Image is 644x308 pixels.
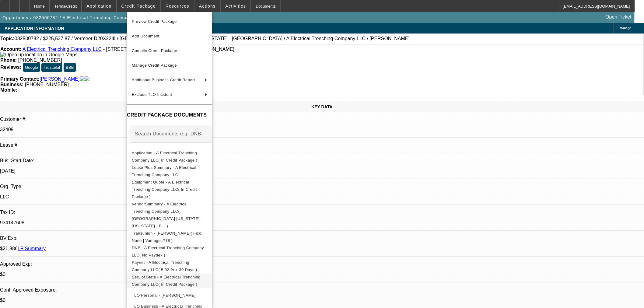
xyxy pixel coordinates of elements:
[132,165,196,177] span: Lease Plus Summary - A Electrical Trenching Company LLC
[127,229,212,244] button: Transunion - Guidry, Johnnie( Fico: None | Vantage :778 )
[132,78,195,82] span: Additional Business Credit Report
[132,260,197,272] span: Paynet - A Electrical Trenching Company LLC( 5.92 % > 30 Days )
[127,178,212,200] button: Equipment Quote - A Electrical Trenching Company LLC( In Credit Package )
[127,273,212,288] button: Sec. of State - A Electrical Trenching Company LLC( In Credit Package )
[132,92,172,97] span: Exclude TLO Incident
[132,63,177,68] span: Manage Credit Package
[132,275,201,286] span: Sec. of State - A Electrical Trenching Company LLC( In Credit Package )
[127,244,212,259] button: DNB - A Electrical Trenching Company LLC( No Paydex )
[127,149,212,164] button: Application - A Electrical Trenching Company LLC( In Credit Package )
[127,111,212,119] h4: CREDIT PACKAGE DOCUMENTS
[132,34,159,38] span: Add Document
[127,288,212,303] button: TLO Personal - Guidry, Johnnie
[132,19,177,24] span: Preview Credit Package
[132,48,177,53] span: Compile Credit Package
[132,201,201,228] span: VendorSummary - A Electrical Trenching Company LLC( [GEOGRAPHIC_DATA] [US_STATE]-[US_STATE] - B... )
[135,131,201,136] mat-label: Search Documents e.g. DNB
[127,164,212,178] button: Lease Plus Summary - A Electrical Trenching Company LLC
[127,200,212,229] button: VendorSummary - A Electrical Trenching Company LLC( Vermeer Texas-Louisiana - B... )
[132,150,197,162] span: Application - A Electrical Trenching Company LLC( In Credit Package )
[127,259,212,273] button: Paynet - A Electrical Trenching Company LLC( 5.92 % > 30 Days )
[132,231,203,243] span: Transunion - [PERSON_NAME]( Fico: None | Vantage :778 )
[132,245,204,257] span: DNB - A Electrical Trenching Company LLC( No Paydex )
[132,293,196,297] span: TLO Personal - [PERSON_NAME]
[132,180,197,199] span: Equipment Quote - A Electrical Trenching Company LLC( In Credit Package )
